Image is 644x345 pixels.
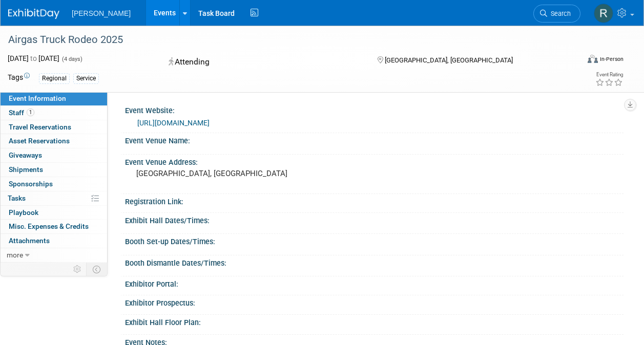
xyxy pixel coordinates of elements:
div: Event Venue Address: [125,155,624,167]
a: more [1,248,107,262]
div: Exhibitor Prospectus: [125,295,624,308]
div: Service [73,73,99,84]
span: (4 days) [61,56,82,62]
a: Playbook [1,206,107,220]
a: Shipments [1,163,107,177]
div: Exhibitor Portal: [125,276,624,289]
span: [DATE] [DATE] [8,54,59,62]
span: more [7,251,23,259]
a: Misc. Expenses & Credits [1,220,107,233]
span: Shipments [9,165,43,174]
div: Attending [165,53,361,71]
a: Asset Reservations [1,134,107,148]
td: Tags [8,72,30,84]
div: Booth Dismantle Dates/Times: [125,255,624,268]
a: Travel Reservations [1,120,107,134]
div: Event Rating [595,72,623,77]
div: Regional [39,73,70,84]
a: Staff1 [1,106,107,120]
a: Event Information [1,92,107,105]
span: Staff [9,109,34,117]
span: Attachments [9,236,50,245]
span: Playbook [9,208,38,217]
img: Rosie Ochoa [594,4,613,23]
a: [URL][DOMAIN_NAME] [137,119,210,127]
span: Event Information [9,94,66,102]
span: 1 [27,109,34,116]
div: Event Website: [125,103,624,116]
a: Giveaways [1,148,107,162]
div: Airgas Truck Rodeo 2025 [5,31,571,49]
pre: [GEOGRAPHIC_DATA], [GEOGRAPHIC_DATA] [136,169,321,178]
span: Misc. Expenses & Credits [9,222,89,230]
td: Personalize Event Tab Strip [69,263,87,276]
div: Registration Link: [125,194,624,207]
img: ExhibitDay [8,9,59,19]
span: Sponsorships [9,180,53,188]
a: Attachments [1,234,107,248]
div: Exhibit Hall Floor Plan: [125,315,624,328]
a: Search [533,5,580,23]
div: Event Venue Name: [125,133,624,146]
span: Giveaways [9,151,42,159]
div: Exhibit Hall Dates/Times: [125,213,624,226]
div: Event Format [534,53,624,69]
span: Travel Reservations [9,123,71,131]
div: In-Person [599,55,624,63]
span: [GEOGRAPHIC_DATA], [GEOGRAPHIC_DATA] [385,56,513,64]
span: Asset Reservations [9,137,70,145]
span: [PERSON_NAME] [72,9,131,17]
a: Sponsorships [1,177,107,191]
img: Format-Inperson.png [588,55,598,63]
td: Toggle Event Tabs [87,263,108,276]
a: Tasks [1,191,107,205]
div: Booth Set-up Dates/Times: [125,234,624,247]
span: Search [547,10,571,17]
span: Tasks [8,194,26,202]
span: to [29,54,38,62]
